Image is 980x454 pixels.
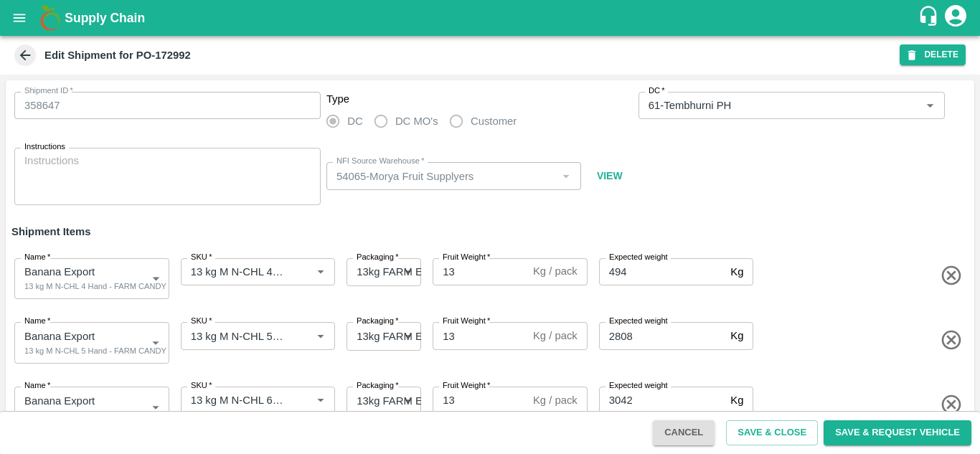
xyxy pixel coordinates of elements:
div: recipient_type [326,107,633,136]
button: Cancel [653,420,715,445]
button: open drawer [3,1,36,34]
input: SKU [185,263,289,281]
p: Kg [730,392,743,408]
label: SKU [191,380,212,392]
label: Expected weight [609,380,668,392]
span: DC [347,113,362,129]
input: 0.0 [599,387,725,414]
input: 0.0 [599,258,725,285]
label: Instructions [24,141,65,153]
input: SKU [185,326,289,345]
span: DC MO's [395,113,438,129]
button: Open [311,326,330,345]
b: Edit Shipment for PO-172992 [44,49,191,61]
p: 13kg FARM EXPRESS [357,264,466,280]
p: 13kg FARM EXPRESS [357,393,466,409]
label: DC [649,85,665,97]
label: Name [24,316,50,327]
p: 13kg FARM EXPRESS [357,328,466,344]
label: Packaging [357,316,399,327]
p: Banana Export [24,393,95,409]
label: Name [24,252,50,263]
label: Expected weight [609,252,668,263]
label: Name [24,380,50,392]
b: Supply Chain [65,11,145,25]
input: 0.0 [433,387,527,414]
button: Open [311,263,330,281]
label: Packaging [357,252,399,263]
button: Save & Close [726,420,818,445]
button: Open [920,96,939,115]
span: Customer [471,113,517,129]
button: Open [311,391,330,410]
input: 0.0 [433,258,527,285]
div: 13 kg M N-CHL 4 Hand - FARM CANDY [24,280,166,293]
button: DELETE [900,44,966,65]
button: VIEW [587,161,633,190]
label: SKU [191,316,212,327]
label: SKU [191,252,212,263]
input: 0.0 [599,322,725,349]
div: 13 kg M N-CHL 6 Hand - FARM CANDY [24,409,166,422]
input: SKU [185,391,289,410]
legend: Type [326,92,349,107]
label: NFI Source Warehouse [336,156,424,167]
label: Fruit Weight [443,380,490,392]
label: Packaging [357,380,399,392]
input: Shipment ID [14,92,321,119]
img: logo [36,4,65,32]
input: 0.0 [433,322,527,349]
input: Select DC [643,96,898,115]
a: Supply Chain [65,8,918,28]
label: Expected weight [609,316,668,327]
button: Save & Request Vehicle [824,420,971,445]
p: Kg [730,328,743,344]
p: Banana Export [24,264,95,280]
label: Fruit Weight [443,252,490,263]
label: Shipment ID [24,85,73,97]
strong: Shipment Items [11,226,91,237]
div: 13 kg M N-CHL 5 Hand - FARM CANDY [24,344,166,357]
p: Kg [730,264,743,280]
div: customer-support [918,5,943,31]
div: account of current user [943,3,969,33]
input: NFI Source Warehouse [331,166,553,185]
label: Fruit Weight [443,316,490,327]
p: Banana Export [24,328,95,344]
